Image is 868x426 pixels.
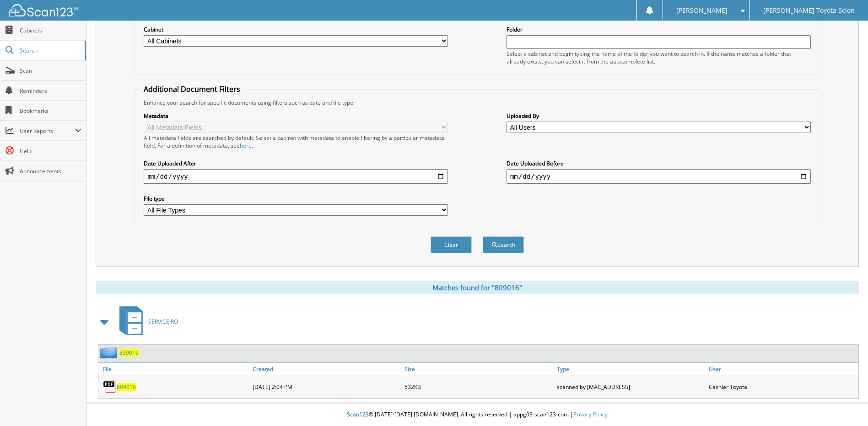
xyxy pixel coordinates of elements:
span: Announcements [20,167,81,175]
label: Date Uploaded Before [507,160,811,167]
label: File type [144,195,448,202]
button: Clear [431,236,472,253]
div: Enhance your search for specific documents using filters such as date and file type. [139,99,815,106]
label: Uploaded By [507,112,811,120]
label: Date Uploaded After [144,160,448,167]
a: Size [402,363,554,375]
iframe: Chat Widget [822,382,868,426]
a: User [706,363,858,375]
span: Scan123 [347,410,369,418]
label: Metadata [144,112,448,120]
span: Help [20,147,81,155]
span: User Reports [20,127,75,135]
label: Cabinet [144,26,448,33]
span: Cabinets [20,27,81,34]
span: Bookmarks [20,107,81,115]
a: 809016 [119,349,139,357]
div: © [DATE]-[DATE] [DOMAIN_NAME]. All rights reserved | appg03-scan123-com | [86,404,868,426]
span: Search [20,47,80,54]
div: 532KB [402,378,554,396]
img: PDF.png [103,380,117,394]
div: [DATE] 2:04 PM [250,378,402,396]
span: [PERSON_NAME] Toyota Scion [763,8,855,13]
div: Cashier Toyota [706,378,858,396]
img: scan123-logo-white.svg [9,4,78,16]
a: Created [250,363,402,375]
span: Reminders [20,87,81,95]
div: scanned by [MAC_ADDRESS] [555,378,706,396]
a: here [240,142,252,149]
a: Type [555,363,706,375]
input: start [144,169,448,184]
a: SERVICE RO [114,304,178,340]
span: SERVICE RO [148,318,178,325]
label: Folder [507,26,811,33]
a: 809016 [117,383,136,391]
span: [PERSON_NAME] [676,8,728,13]
div: Matches found for "809016" [96,281,859,294]
input: end [507,169,811,184]
button: Search [483,236,524,253]
a: Privacy Policy [573,410,608,418]
div: Select a cabinet and begin typing the name of the folder you want to search in. If the name match... [507,50,811,65]
img: folder2.png [100,347,119,358]
span: Scan [20,67,81,75]
div: All metadata fields are searched by default. Select a cabinet with metadata to enable filtering b... [144,134,448,149]
a: File [98,363,250,375]
legend: Additional Document Filters [139,84,245,94]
